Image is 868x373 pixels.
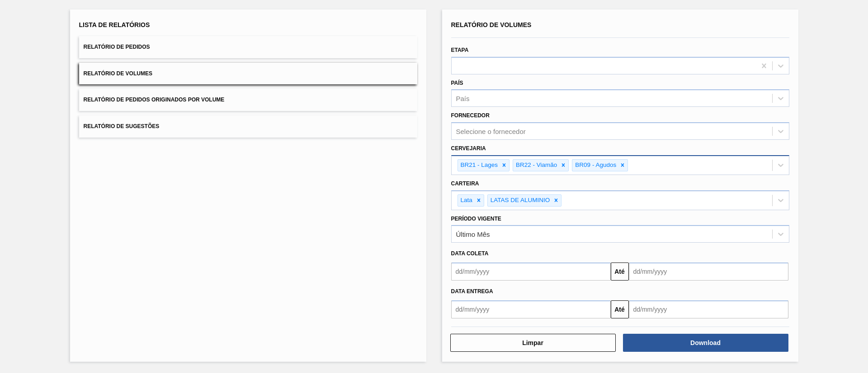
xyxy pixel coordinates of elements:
[79,115,417,138] button: Relatório de Sugestões
[456,95,470,102] div: País
[451,250,489,257] span: Data coleta
[488,195,552,206] div: LATAS DE ALUMINIO
[451,216,501,222] label: Período Vigente
[458,160,500,171] div: BR21 - Lages
[451,145,486,152] label: Cervejaria
[513,160,558,171] div: BR22 - Viamão
[84,70,152,77] span: Relatório de Volumes
[84,123,160,129] span: Relatório de Sugestões
[79,21,150,28] span: Lista de Relatórios
[451,47,469,53] label: Etapa
[611,300,629,318] button: Até
[451,180,479,187] label: Carteira
[450,334,616,352] button: Limpar
[572,160,618,171] div: BR09 - Agudos
[84,44,150,50] span: Relatório de Pedidos
[456,230,490,238] div: Último Mês
[451,112,490,119] label: Fornecedor
[451,288,493,295] span: Data entrega
[79,89,417,111] button: Relatório de Pedidos Originados por Volume
[451,300,611,318] input: dd/mm/yyyy
[611,262,629,281] button: Até
[451,262,611,281] input: dd/mm/yyyy
[79,36,417,58] button: Relatório de Pedidos
[451,80,463,86] label: País
[623,334,788,352] button: Download
[629,262,788,281] input: dd/mm/yyyy
[456,128,526,135] div: Selecione o fornecedor
[458,195,474,206] div: Lata
[629,300,788,318] input: dd/mm/yyyy
[79,63,417,85] button: Relatório de Volumes
[451,21,532,28] span: Relatório de Volumes
[84,97,225,103] span: Relatório de Pedidos Originados por Volume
